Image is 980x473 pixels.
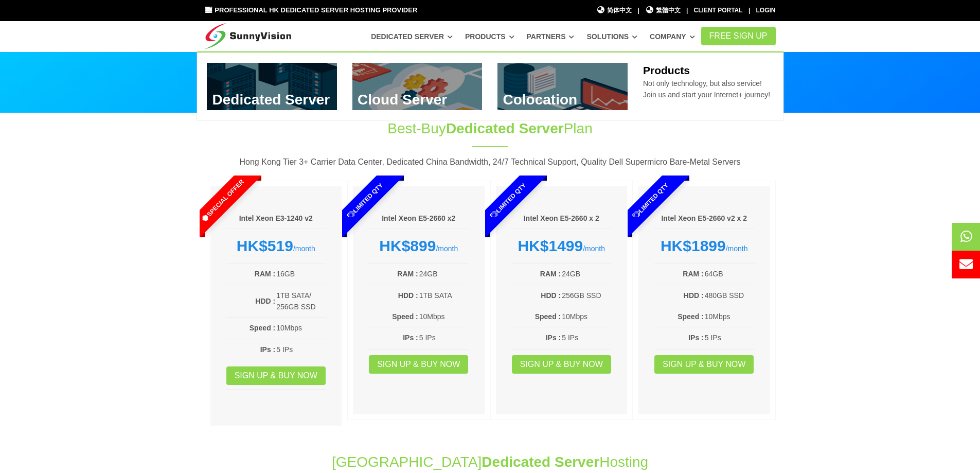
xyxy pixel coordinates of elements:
b: HDD : [255,297,275,305]
strong: HK$899 [379,237,436,254]
b: Speed : [250,324,276,332]
b: Speed : [535,312,561,321]
strong: HK$519 [237,237,293,254]
b: Speed : [392,312,418,321]
b: RAM : [683,270,703,278]
b: HDD : [684,291,704,300]
td: 5 IPs [704,331,755,344]
b: HDD : [398,291,418,300]
div: /month [511,237,612,255]
td: 256GB SSD [561,289,612,302]
td: 16GB [276,268,326,280]
td: 24GB [561,268,612,280]
h6: Intel Xeon E5-2660 x2 [368,214,469,224]
a: 繁體中文 [645,6,681,15]
a: Client Portal [694,7,743,14]
span: Dedicated Server [482,454,599,470]
a: 简体中文 [597,6,632,15]
b: IPs : [546,334,561,342]
a: Sign up & Buy Now [369,355,468,374]
b: IPs : [260,345,276,354]
a: Products [465,27,514,46]
h6: Intel Xeon E5-2660 x 2 [511,214,612,224]
td: 10Mbps [561,310,612,323]
a: Solutions [586,27,637,46]
span: Special Offer [179,157,265,244]
td: 1TB SATA [419,289,469,302]
b: Products [643,64,690,76]
li: | [686,6,688,15]
a: Dedicated Server [371,27,453,46]
strong: HK$1899 [661,237,726,254]
div: Dedicated Server [197,51,783,120]
h1: [GEOGRAPHIC_DATA] Hosting [205,452,776,472]
td: 10Mbps [419,310,469,323]
li: | [637,6,639,15]
div: /month [654,237,755,255]
td: 5 IPs [561,331,612,344]
span: Limited Qty [608,157,694,244]
span: Limited Qty [322,157,408,244]
span: Not only technology, but also service! Join us and start your Internet+ journey! [643,79,770,99]
td: 10Mbps [276,322,326,334]
div: /month [226,237,327,255]
td: 24GB [419,268,469,280]
b: HDD : [541,291,561,300]
a: FREE Sign Up [701,27,776,45]
a: Partners [527,27,575,46]
h6: Intel Xeon E3-1240 v2 [226,214,327,224]
b: RAM : [255,270,275,278]
h6: Intel Xeon E5-2660 v2 x 2 [654,214,755,224]
span: Professional HK Dedicated Server Hosting Provider [215,6,417,14]
b: IPs : [688,334,704,342]
b: IPs : [403,334,418,342]
td: 1TB SATA/ 256GB SSD [276,289,326,313]
a: Company [650,27,695,46]
strong: HK$1499 [518,237,583,254]
b: RAM : [397,270,418,278]
li: | [749,6,750,15]
p: Hong Kong Tier 3+ Carrier Data Center, Dedicated China Bandwidth, 24/7 Technical Support, Quality... [205,155,776,169]
span: Limited Qty [465,157,551,244]
td: 5 IPs [419,331,469,344]
a: Sign up & Buy Now [654,355,754,374]
td: 10Mbps [704,310,755,323]
span: Dedicated Server [446,120,564,136]
a: Sign up & Buy Now [512,355,611,374]
td: 480GB SSD [704,289,755,302]
b: RAM : [540,270,561,278]
td: 5 IPs [276,343,326,356]
h1: Best-Buy Plan [319,118,662,138]
td: 64GB [704,268,755,280]
b: Speed : [678,312,704,321]
div: /month [368,237,469,255]
a: Login [756,7,776,14]
a: Sign up & Buy Now [226,366,326,385]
